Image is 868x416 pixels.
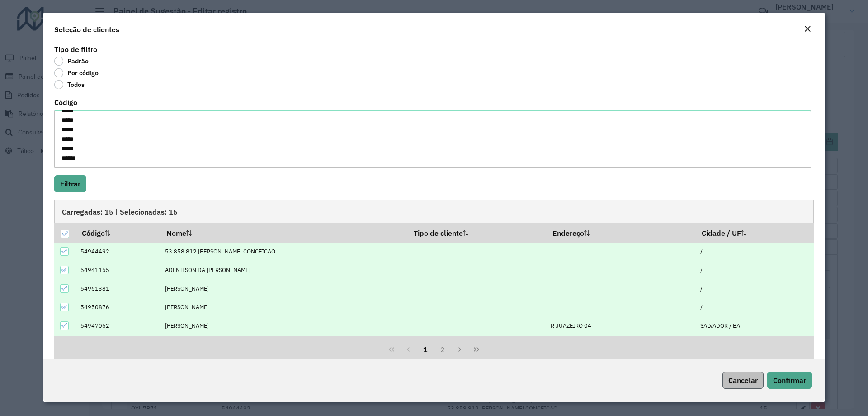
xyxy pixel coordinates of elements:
[160,335,407,354] td: [PERSON_NAME] DO N
[695,298,813,316] td: /
[695,279,813,298] td: /
[54,80,85,89] label: Todos
[728,376,758,385] span: Cancelar
[546,316,695,335] td: R JUAZEIRO 04
[451,341,468,358] button: Next Page
[722,372,764,389] button: Cancelar
[767,372,812,389] button: Confirmar
[695,243,813,261] td: /
[546,335,695,354] td: R [PERSON_NAME] 55
[773,376,806,385] span: Confirmar
[75,223,160,242] th: Código
[695,335,813,354] td: SALVADOR / BA
[468,341,485,358] button: Last Page
[801,24,814,35] button: Close
[160,261,407,279] td: ADENILSON DA [PERSON_NAME]
[160,223,407,242] th: Nome
[75,279,160,298] td: 54961381
[75,261,160,279] td: 54941155
[54,44,97,55] label: Tipo de filtro
[75,335,160,354] td: 54985267
[160,243,407,261] td: 53.858.812 [PERSON_NAME] CONCEICAO
[54,24,119,35] h4: Seleção de clientes
[75,298,160,316] td: 54950876
[54,200,814,223] div: Carregadas: 15 | Selecionadas: 15
[54,68,99,77] label: Por código
[160,298,407,316] td: [PERSON_NAME]
[75,316,160,335] td: 54947062
[695,223,813,242] th: Cidade / UF
[407,223,546,242] th: Tipo de cliente
[75,243,160,261] td: 54944492
[160,316,407,335] td: [PERSON_NAME]
[54,57,89,66] label: Padrão
[695,261,813,279] td: /
[695,316,813,335] td: SALVADOR / BA
[434,341,451,358] button: 2
[804,25,811,33] em: Fechar
[417,341,434,358] button: 1
[546,223,695,242] th: Endereço
[160,279,407,298] td: [PERSON_NAME]
[54,175,86,192] button: Filtrar
[54,97,77,108] label: Código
